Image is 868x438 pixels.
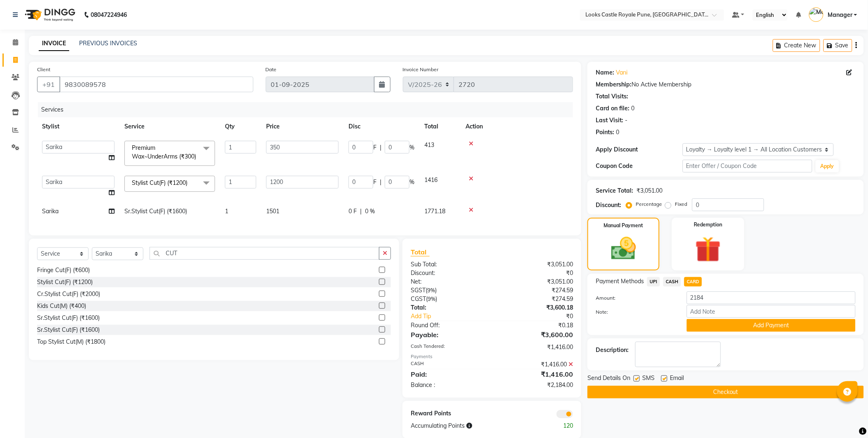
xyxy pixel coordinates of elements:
[663,277,681,287] span: CASH
[816,160,839,172] button: Apply
[37,290,100,298] div: Cr.Stylist Cut(F) (₹2000)
[596,68,614,77] div: Name:
[132,179,187,186] span: Stylist Cut(F) (₹1200)
[687,233,729,266] img: _gift.svg
[91,3,127,26] b: 08047224946
[79,40,137,47] a: PREVIOUS INVOICES
[21,3,77,26] img: logo
[616,128,619,137] div: 0
[507,312,580,321] div: ₹0
[492,269,579,277] div: ₹0
[403,66,439,73] label: Invoice Number
[266,207,279,215] span: 1501
[409,143,414,152] span: %
[411,287,426,294] span: SGST
[596,145,682,154] div: Apply Discount
[604,222,643,229] label: Manual Payment
[428,296,435,302] span: 9%
[187,179,191,186] a: x
[587,386,864,398] button: Checkout
[773,39,820,52] button: Create New
[196,153,200,160] a: x
[405,321,492,330] div: Round Off:
[492,286,579,295] div: ₹274.59
[373,178,377,186] span: F
[590,294,680,302] label: Amount:
[405,312,506,321] a: Add Tip
[596,116,623,125] div: Last Visit:
[365,207,375,216] span: 0 %
[492,321,579,330] div: ₹0.18
[596,80,856,89] div: No Active Membership
[261,117,344,136] th: Price
[39,36,69,51] a: INVOICE
[809,7,824,22] img: Manager
[596,80,632,89] div: Membership:
[616,68,627,77] a: Vani
[596,162,682,170] div: Coupon Code
[373,143,377,152] span: F
[150,247,379,260] input: Search or Scan
[225,207,228,215] span: 1
[405,360,492,369] div: CASH
[824,39,852,52] button: Save
[492,295,579,303] div: ₹274.59
[124,207,187,215] span: Sr.Stylist Cut(F) (₹1600)
[37,266,90,275] div: Fringe Cut(F) (₹600)
[492,303,579,312] div: ₹3,600.18
[344,117,419,136] th: Disc
[492,369,579,379] div: ₹1,416.00
[405,381,492,389] div: Balance :
[596,104,629,113] div: Card on file:
[411,353,573,360] div: Payments
[405,295,492,303] div: ( )
[631,104,634,113] div: 0
[405,260,492,269] div: Sub Total:
[405,277,492,286] div: Net:
[492,277,579,286] div: ₹3,051.00
[37,302,86,310] div: Kids Cut(M) (₹400)
[119,117,220,136] th: Service
[492,330,579,340] div: ₹3,600.00
[37,326,100,334] div: Sr.Stylist Cut(F) (₹1600)
[492,381,579,389] div: ₹2,184.00
[42,207,58,215] span: Sarika
[59,77,253,92] input: Search by Name/Mobile/Email/Code
[424,176,438,184] span: 1416
[38,102,579,117] div: Services
[675,200,687,208] label: Fixed
[636,200,662,208] label: Percentage
[590,308,680,316] label: Note:
[596,128,614,137] div: Points:
[684,277,702,287] span: CARD
[642,374,655,384] span: SMS
[380,178,381,186] span: |
[596,201,621,210] div: Discount:
[596,277,644,286] span: Payment Methods
[670,374,684,384] span: Email
[687,319,856,332] button: Add Payment
[405,269,492,277] div: Discount:
[492,343,579,352] div: ₹1,416.00
[596,346,629,354] div: Description:
[411,248,430,256] span: Total
[596,186,633,195] div: Service Total:
[37,77,60,92] button: +91
[349,207,357,216] span: 0 F
[587,374,630,384] span: Send Details On
[419,117,461,136] th: Total
[424,207,445,215] span: 1771.18
[405,369,492,379] div: Paid:
[37,338,105,346] div: Top Stylist Cut(M) (₹1800)
[604,234,644,263] img: _cash.svg
[37,117,119,136] th: Stylist
[596,92,628,101] div: Total Visits:
[424,141,434,149] span: 413
[828,11,852,19] span: Manager
[687,291,856,304] input: Amount
[360,207,362,216] span: |
[266,66,277,73] label: Date
[647,277,660,287] span: UPI
[405,330,492,340] div: Payable:
[492,360,579,369] div: ₹1,416.00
